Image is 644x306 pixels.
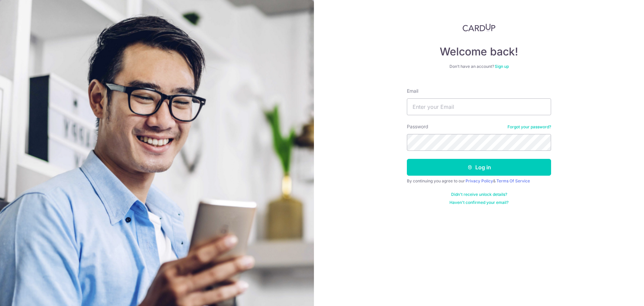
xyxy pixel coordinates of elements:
[407,123,428,130] label: Password
[407,159,551,176] button: Log in
[463,24,495,32] img: CardUp Logo
[407,88,418,94] label: Email
[451,192,507,197] a: Didn't receive unlock details?
[466,178,493,183] a: Privacy Policy
[449,200,508,205] a: Haven't confirmed your email?
[407,178,551,184] div: By continuing you agree to our &
[407,45,551,58] h4: Welcome back!
[407,98,551,115] input: Enter your Email
[507,124,551,130] a: Forgot your password?
[407,64,551,69] div: Don’t have an account?
[496,178,530,183] a: Terms Of Service
[495,64,509,69] a: Sign up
